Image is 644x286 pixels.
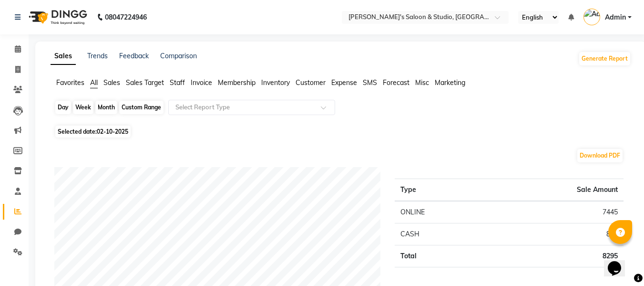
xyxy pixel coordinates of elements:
span: Customer [296,78,326,87]
b: 08047224946 [105,4,147,31]
span: Misc [415,78,429,87]
span: Expense [331,78,357,87]
button: Generate Report [579,52,630,65]
a: Trends [87,52,108,60]
span: Admin [605,12,626,22]
button: Download PDF [577,149,623,162]
td: Total [395,245,488,267]
span: Marketing [435,78,465,87]
th: Sale Amount [488,179,624,201]
td: CASH [395,223,488,245]
td: 8295 [488,245,624,267]
div: Week [73,101,93,114]
div: Day [55,101,71,114]
td: ONLINE [395,201,488,223]
iframe: chat widget [604,248,634,276]
span: Sales [103,78,120,87]
span: Favorites [56,78,84,87]
span: Staff [170,78,185,87]
span: Sales Target [126,78,164,87]
img: Admin [583,9,600,25]
span: 02-10-2025 [97,128,128,135]
img: logo [24,4,90,31]
a: Sales [51,48,76,65]
span: Invoice [191,78,212,87]
span: Membership [218,78,256,87]
span: Forecast [383,78,409,87]
a: Comparison [160,52,197,60]
div: Custom Range [119,101,164,114]
span: Inventory [261,78,290,87]
td: 850 [488,223,624,245]
span: SMS [363,78,377,87]
th: Type [395,179,488,201]
span: All [90,78,98,87]
a: Feedback [119,52,149,60]
span: Selected date: [55,126,131,138]
div: Month [95,101,117,114]
td: 7445 [488,201,624,223]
